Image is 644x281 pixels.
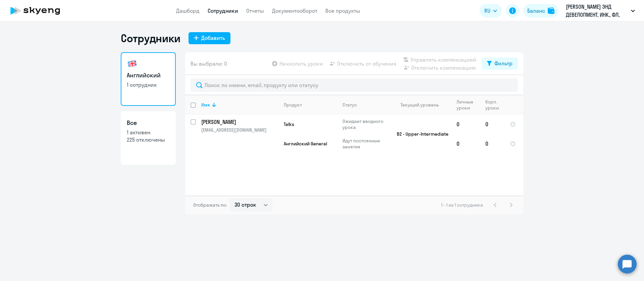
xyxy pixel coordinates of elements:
[566,3,628,19] p: [PERSON_NAME] ЭНД ДЕВЕЛОПМЕНТ, ИНК., ФЛ, Алаин Армения
[484,7,490,15] span: RU
[208,7,238,14] a: Сотрудники
[441,202,483,208] span: 1 - 1 из 1 сотрудника
[191,60,227,68] span: Вы выбрали: 0
[127,81,170,88] p: 1 сотрудник
[394,102,451,108] div: Текущий уровень
[284,141,327,147] span: Английский General
[121,111,176,165] a: Все1 активен225 отключены
[201,118,278,126] a: [PERSON_NAME]
[201,102,210,108] div: Имя
[342,118,388,130] p: Ожидает вводного урока
[121,52,176,106] a: Английский1 сотрудник
[457,99,480,111] div: Личные уроки
[246,7,264,14] a: Отчеты
[527,7,545,15] div: Баланс
[176,7,200,14] a: Дашборд
[284,121,294,127] span: Talks
[494,59,513,67] div: Фильтр
[193,202,227,208] span: Отображать по:
[272,7,317,14] a: Документооборот
[562,3,638,19] button: [PERSON_NAME] ЭНД ДЕВЕЛОПМЕНТ, ИНК., ФЛ, Алаин Армения
[480,4,502,17] button: RU
[201,118,277,126] p: [PERSON_NAME]
[325,7,360,14] a: Все продукты
[400,102,439,108] div: Текущий уровень
[480,115,504,134] td: 0
[127,136,170,143] p: 225 отключены
[127,129,170,136] p: 1 активен
[523,4,558,17] button: Балансbalance
[548,7,554,14] img: balance
[485,99,504,111] div: Корп. уроки
[121,31,180,45] h1: Сотрудники
[342,138,388,150] p: Идут постоянные занятия
[201,127,278,133] p: [EMAIL_ADDRESS][DOMAIN_NAME]
[189,32,230,44] button: Добавить
[451,134,480,153] td: 0
[201,34,225,42] div: Добавить
[451,115,480,134] td: 0
[127,71,170,80] h3: Английский
[127,119,170,127] h3: Все
[480,134,504,153] td: 0
[201,102,278,108] div: Имя
[482,58,518,70] button: Фильтр
[342,102,357,108] div: Статус
[284,102,302,108] div: Продукт
[389,115,451,153] td: B2 - Upper-Intermediate
[191,78,518,92] input: Поиск по имени, email, продукту или статусу
[127,58,138,69] img: english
